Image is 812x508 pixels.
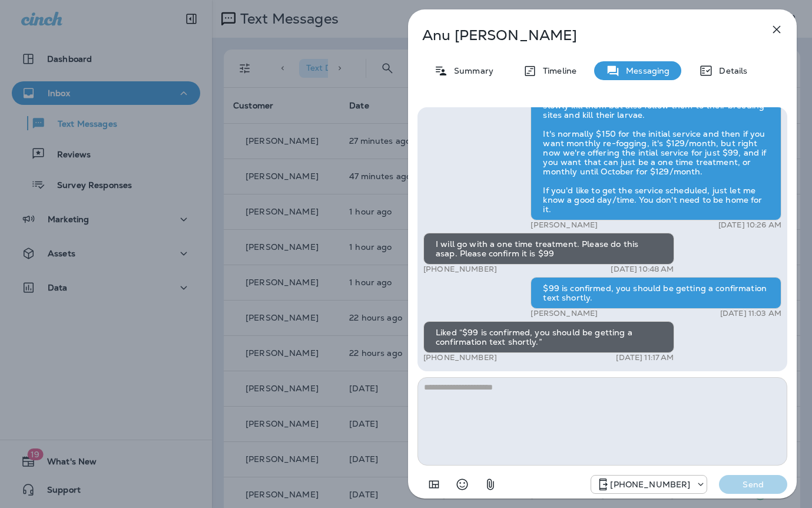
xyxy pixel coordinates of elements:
[720,309,781,318] p: [DATE] 11:03 AM
[718,220,781,230] p: [DATE] 10:26 AM
[448,66,493,75] p: Summary
[591,477,707,491] div: +1 (817) 482-3792
[537,66,576,75] p: Timeline
[450,473,474,496] button: Select an emoji
[531,277,781,309] div: $99 is confirmed, you should be getting a confirmation text shortly.
[531,309,598,318] p: [PERSON_NAME]
[423,233,674,265] div: I will go with a one time treatment. Please do this asap. Please confirm it is $99
[423,321,674,353] div: Liked “$99 is confirmed, you should be getting a confirmation text shortly.”
[611,265,674,274] p: [DATE] 10:48 AM
[423,265,497,274] p: [PHONE_NUMBER]
[422,473,446,496] button: Add in a premade template
[610,480,690,489] p: [PHONE_NUMBER]
[422,27,744,44] p: Anu [PERSON_NAME]
[620,66,670,75] p: Messaging
[616,353,674,362] p: [DATE] 11:17 AM
[531,220,598,230] p: [PERSON_NAME]
[423,353,497,362] p: [PHONE_NUMBER]
[713,66,747,75] p: Details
